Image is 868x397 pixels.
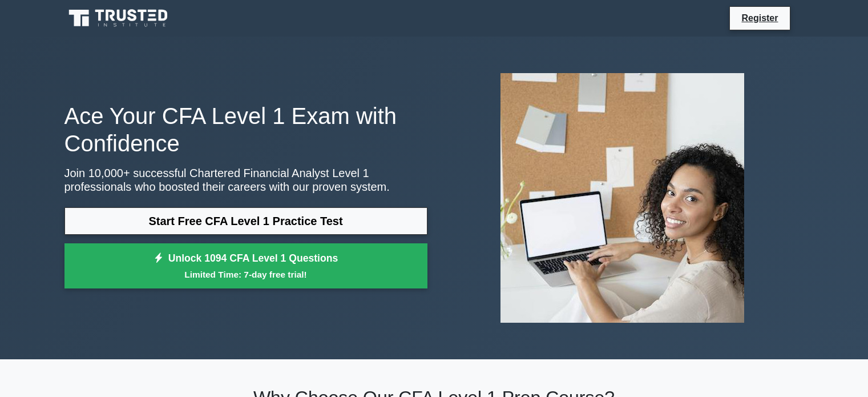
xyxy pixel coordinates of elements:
a: Unlock 1094 CFA Level 1 QuestionsLimited Time: 7-day free trial! [64,243,427,289]
a: Register [734,11,785,25]
small: Limited Time: 7-day free trial! [79,268,413,281]
h1: Ace Your CFA Level 1 Exam with Confidence [64,102,427,157]
p: Join 10,000+ successful Chartered Financial Analyst Level 1 professionals who boosted their caree... [64,166,427,194]
a: Start Free CFA Level 1 Practice Test [64,207,427,235]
